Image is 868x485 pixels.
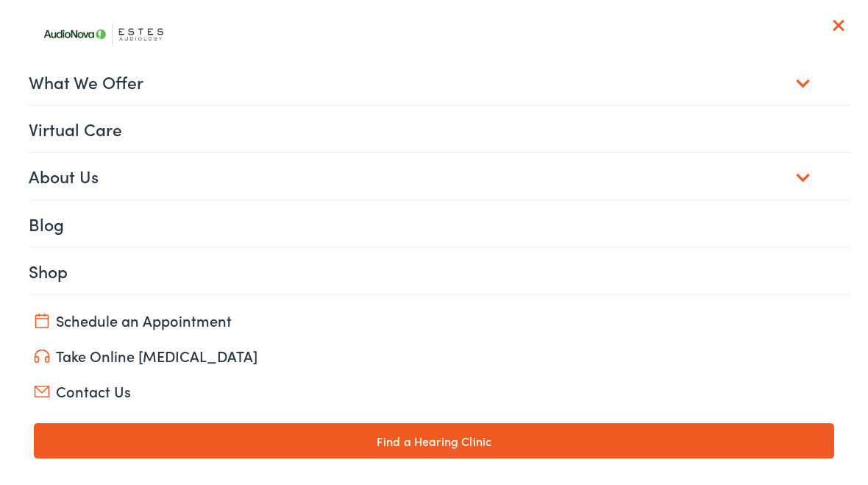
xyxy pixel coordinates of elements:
[29,153,851,199] a: About Us
[29,201,851,247] a: Blog
[29,106,851,152] a: Virtual Care
[34,386,50,398] img: utility icon
[34,310,835,330] a: Schedule an Appointment
[29,248,851,294] a: Shop
[34,350,50,364] img: utility icon
[34,314,50,328] img: utility icon
[34,380,835,401] a: Contact Us
[34,345,835,366] a: Take Online [MEDICAL_DATA]
[34,423,835,459] a: Find a Hearing Clinic
[29,59,851,105] a: What We Offer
